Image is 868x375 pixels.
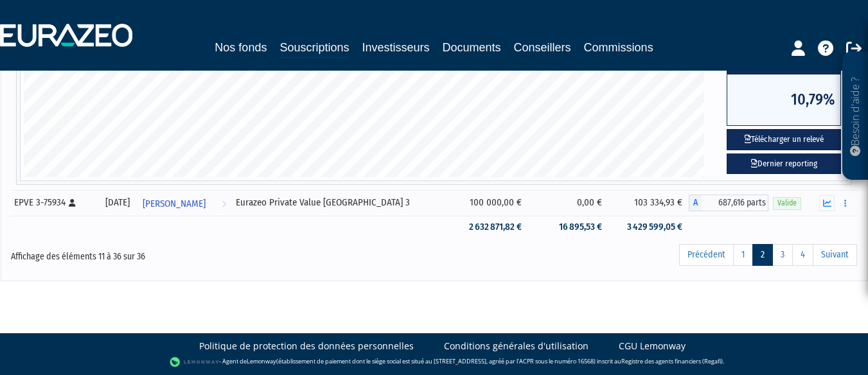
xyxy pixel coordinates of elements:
span: 10,79% [727,74,840,125]
div: A - Eurazeo Private Value Europe 3 [689,195,768,211]
i: Voir l'investisseur [222,192,226,216]
a: Dernier reporting [727,153,841,175]
div: Affichage des éléments 11 à 36 sur 36 [11,243,353,263]
a: Registre des agents financiers (Regafi) [621,357,723,365]
button: Télécharger un relevé [727,129,841,150]
span: Valide [773,197,801,209]
div: Eurazeo Private Value [GEOGRAPHIC_DATA] 3 [236,196,447,209]
i: [Français] Personne physique [69,199,76,207]
td: 100 000,00 € [452,190,528,216]
img: logo-lemonway.png [170,356,219,369]
a: Conditions générales d'utilisation [444,340,589,353]
span: A [689,195,702,211]
div: - Agent de (établissement de paiement dont le siège social est situé au [STREET_ADDRESS], agréé p... [13,356,855,369]
p: Besoin d'aide ? [848,58,863,174]
a: 1 [733,244,753,266]
a: Précédent [679,244,734,266]
span: [PERSON_NAME] [143,192,206,216]
a: Politique de protection des données personnelles [199,340,414,353]
a: CGU Lemonway [619,340,686,353]
td: 103 334,93 € [608,190,688,216]
a: Lemonway [247,357,276,365]
a: 4 [792,244,813,266]
div: [DATE] [102,196,133,209]
a: Documents [443,39,501,57]
a: Commissions [584,39,653,57]
span: 687,616 parts [702,195,768,211]
a: Investisseurs [362,39,429,57]
td: 0,00 € [528,190,608,216]
a: Conseillers [514,39,571,57]
div: EPVE 3-75934 [14,196,93,209]
a: Suivant [813,244,857,266]
a: [PERSON_NAME] [137,190,231,216]
a: Souscriptions [279,39,349,58]
td: 16 895,53 € [528,216,608,238]
td: 3 429 599,05 € [608,216,688,238]
td: 2 632 871,82 € [452,216,528,238]
a: 3 [772,244,793,266]
a: 2 [752,244,773,266]
a: Nos fonds [215,39,267,57]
